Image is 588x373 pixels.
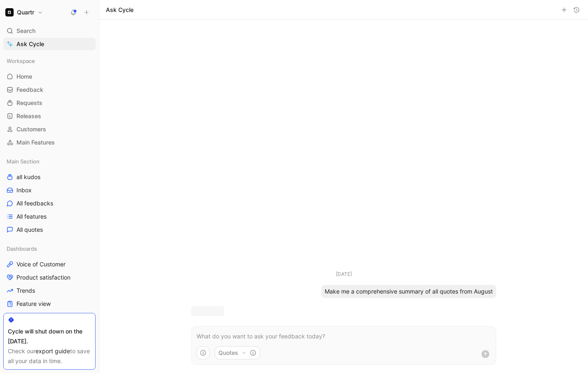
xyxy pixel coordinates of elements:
[16,300,51,308] span: Feature view
[17,9,34,16] h1: Quartr
[3,25,96,37] div: Search
[5,8,14,16] img: Quartr
[3,224,96,236] a: All quotes
[8,346,91,366] div: Check our to save all your data in time.
[16,273,70,282] span: Product satisfaction
[3,38,96,50] a: Ask Cycle
[3,242,96,323] div: DashboardsVoice of CustomerProduct satisfactionTrendsFeature viewCustomer view
[16,226,43,234] span: All quotes
[3,271,96,284] a: Product satisfaction
[16,99,42,107] span: Requests
[3,55,96,67] div: Workspace
[3,284,96,297] a: Trends
[16,173,40,181] span: all kudos
[16,138,55,147] span: Main Features
[8,326,91,346] div: Cycle will shut down on the [DATE].
[3,70,96,83] a: Home
[3,311,96,323] a: Customer view
[16,125,46,133] span: Customers
[16,112,41,120] span: Releases
[16,186,32,194] span: Inbox
[3,171,96,183] a: all kudos
[3,84,96,96] a: Feedback
[3,155,96,236] div: Main Sectionall kudosInboxAll feedbacksAll featuresAll quotes
[3,298,96,310] a: Feature view
[16,26,35,36] span: Search
[3,155,96,168] div: Main Section
[7,157,40,166] span: Main Section
[3,184,96,196] a: Inbox
[3,210,96,223] a: All features
[35,347,70,354] a: export guide
[16,39,44,49] span: Ask Cycle
[16,199,53,207] span: All feedbacks
[7,245,37,253] span: Dashboards
[16,260,66,268] span: Voice of Customer
[3,7,45,18] button: QuartrQuartr
[3,258,96,270] a: Voice of Customer
[3,136,96,149] a: Main Features
[16,287,35,295] span: Trends
[16,212,47,221] span: All features
[3,110,96,122] a: Releases
[106,6,134,14] h1: Ask Cycle
[3,197,96,210] a: All feedbacks
[3,123,96,135] a: Customers
[7,57,35,65] span: Workspace
[16,86,43,94] span: Feedback
[3,97,96,109] a: Requests
[16,72,32,81] span: Home
[336,270,352,278] div: [DATE]
[215,346,260,359] button: Quotes
[321,285,496,298] div: Make me a comprehensive summary of all quotes from August
[3,242,96,255] div: Dashboards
